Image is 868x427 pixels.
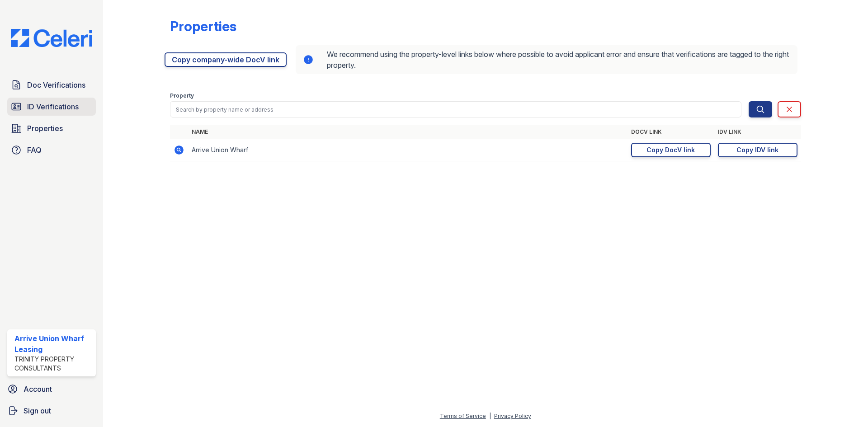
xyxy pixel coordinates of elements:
a: Copy company-wide DocV link [165,52,287,67]
div: Copy DocV link [646,145,695,155]
span: Account [24,384,52,394]
span: Doc Verifications [27,80,85,90]
a: Copy IDV link [718,143,797,157]
span: Properties [27,123,63,134]
th: Name [188,125,627,139]
div: We recommend using the property-level links below where possible to avoid applicant error and ens... [296,45,797,74]
th: IDV Link [714,125,801,139]
a: ID Verifications [7,98,96,116]
input: Search by property name or address [170,101,741,117]
a: Properties [7,119,96,137]
div: | [489,413,491,419]
div: Copy IDV link [736,145,778,155]
span: ID Verifications [27,101,79,112]
a: Terms of Service [440,413,486,419]
div: Trinity Property Consultants [14,355,92,373]
a: Sign out [4,402,99,420]
div: Arrive Union Wharf Leasing [14,333,92,355]
a: Privacy Policy [494,413,531,419]
th: DocV Link [627,125,714,139]
a: Account [4,380,99,398]
a: FAQ [7,141,96,159]
label: Property [170,92,194,99]
span: Sign out [24,405,51,416]
a: Doc Verifications [7,76,96,94]
td: Arrive Union Wharf [188,139,627,161]
span: FAQ [27,145,42,155]
a: Copy DocV link [631,143,711,157]
img: CE_Logo_Blue-a8612792a0a2168367f1c8372b55b34899dd931a85d93a1a3d3e32e68fde9ad4.png [4,29,99,47]
div: Properties [170,18,236,34]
